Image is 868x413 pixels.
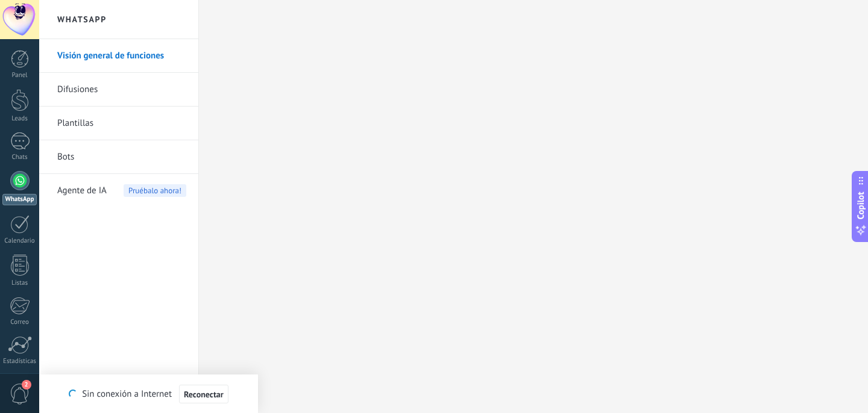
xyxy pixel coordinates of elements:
[57,174,186,208] a: Agente de IA Pruébalo ahora!
[39,140,198,174] li: Bots
[57,140,186,174] a: Bots
[39,73,198,107] li: Difusiones
[2,318,37,326] div: Correo
[39,174,198,207] li: Agente de IA
[69,384,228,404] div: Sin conexión a Internet
[2,72,37,79] div: Panel
[2,279,37,287] div: Listas
[2,194,37,205] div: WhatsApp
[179,385,228,404] button: Reconectar
[39,39,198,73] li: Visión general de funciones
[57,39,186,73] a: Visión general de funciones
[22,380,31,390] span: 2
[57,73,186,107] a: Difusiones
[855,192,867,220] span: Copilot
[2,154,37,161] div: Chats
[2,358,37,365] div: Estadísticas
[2,237,37,245] div: Calendario
[57,107,186,140] a: Plantillas
[2,115,37,123] div: Leads
[184,390,224,399] span: Reconectar
[57,174,107,208] span: Agente de IA
[124,184,186,197] span: Pruébalo ahora!
[39,107,198,140] li: Plantillas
